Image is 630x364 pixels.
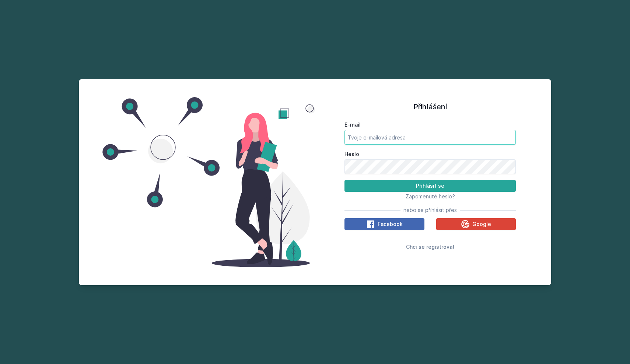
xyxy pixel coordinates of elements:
span: Zapomenuté heslo? [406,193,455,199]
span: Google [472,220,491,228]
h1: Přihlášení [344,101,516,112]
button: Chci se registrovat [406,242,455,251]
button: Facebook [344,218,424,230]
label: Heslo [344,151,516,158]
span: Chci se registrovat [406,244,455,250]
input: Tvoje e-mailová adresa [344,130,516,145]
span: nebo se přihlásit přes [403,206,457,214]
span: Facebook [378,220,403,228]
label: E-mail [344,121,516,128]
button: Přihlásit se [344,180,516,192]
button: Google [436,218,516,230]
